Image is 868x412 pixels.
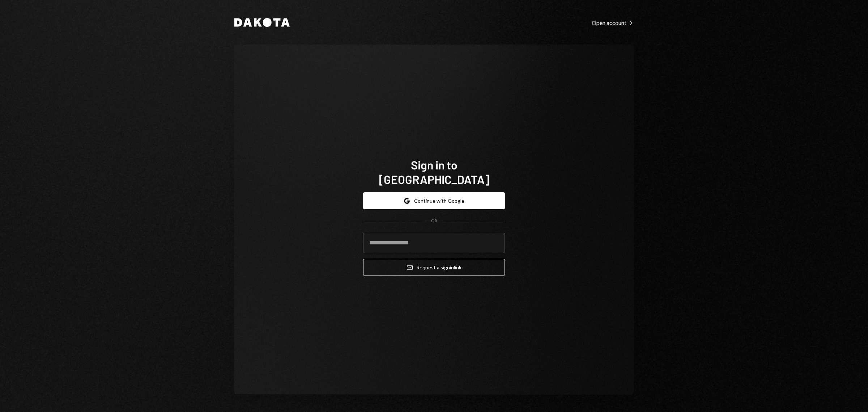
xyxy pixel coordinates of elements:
button: Continue with Google [363,192,505,209]
h1: Sign in to [GEOGRAPHIC_DATA] [363,157,505,186]
div: OR [431,218,437,224]
div: Open account [592,19,634,26]
a: Open account [592,18,634,26]
button: Request a signinlink [363,259,505,276]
